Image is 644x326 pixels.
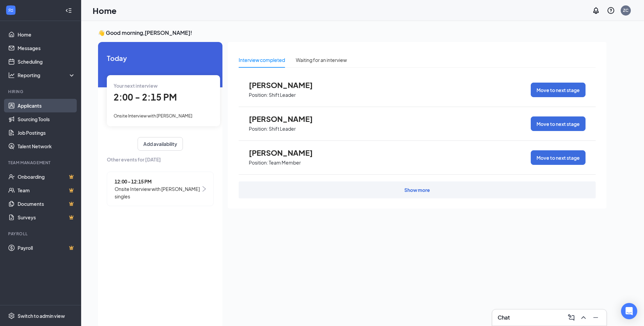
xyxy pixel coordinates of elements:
[114,91,177,103] span: 2:00 - 2:15 PM
[566,312,577,323] button: ComposeMessage
[18,55,75,68] a: Scheduling
[607,6,615,15] svg: QuestionInfo
[269,92,296,98] p: Shift Leader
[531,83,586,97] button: Move to next stage
[18,112,75,126] a: Sourcing Tools
[18,170,75,183] a: OnboardingCrown
[18,312,65,319] div: Switch to admin view
[107,53,214,63] span: Today
[18,241,75,255] a: PayrollCrown
[18,183,75,197] a: TeamCrown
[623,7,628,13] div: ZC
[98,29,606,37] h3: 👋 Good morning, [PERSON_NAME] !
[404,187,430,193] div: Show more
[65,7,72,14] svg: Collapse
[249,148,323,157] span: [PERSON_NAME]
[114,113,192,118] span: Onsite Interview with [PERSON_NAME]
[567,313,575,322] svg: ComposeMessage
[7,7,14,14] svg: WorkstreamLogo
[8,72,15,79] svg: Analysis
[498,314,510,321] h3: Chat
[8,312,15,319] svg: Settings
[249,159,268,166] p: Position:
[8,89,74,94] div: Hiring
[18,139,75,153] a: Talent Network
[107,156,214,163] span: Other events for [DATE]
[592,6,600,15] svg: Notifications
[115,185,201,200] span: Onsite Interview with [PERSON_NAME] singles
[249,92,268,98] p: Position:
[8,231,74,237] div: Payroll
[269,159,301,166] p: Team Member
[18,211,75,224] a: SurveysCrown
[579,313,588,322] svg: ChevronUp
[621,303,637,319] div: Open Intercom Messenger
[18,126,75,139] a: Job Postings
[239,56,285,64] div: Interview completed
[296,56,347,64] div: Waiting for an interview
[114,83,158,89] span: Your next interview
[249,126,268,132] p: Position:
[115,178,201,185] span: 12:00 - 12:15 PM
[531,150,586,165] button: Move to next stage
[592,313,600,322] svg: Minimize
[18,72,76,79] div: Reporting
[18,41,75,55] a: Messages
[18,197,75,211] a: DocumentsCrown
[590,312,601,323] button: Minimize
[8,160,74,166] div: Team Management
[93,5,117,16] h1: Home
[531,116,586,131] button: Move to next stage
[18,28,75,41] a: Home
[249,114,323,123] span: [PERSON_NAME]
[138,137,183,151] button: Add availability
[249,81,323,89] span: [PERSON_NAME]
[18,99,75,112] a: Applicants
[269,126,296,132] p: Shift Leader
[578,312,589,323] button: ChevronUp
